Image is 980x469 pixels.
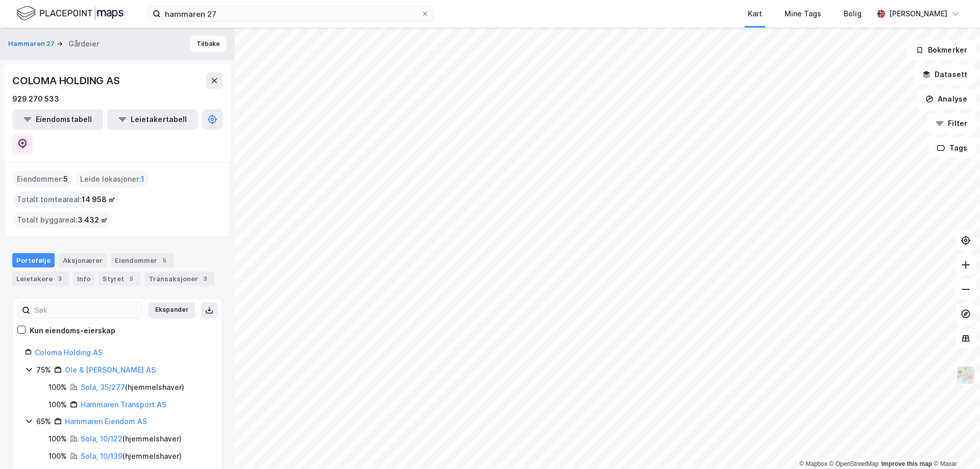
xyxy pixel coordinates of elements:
iframe: Chat Widget [929,420,980,469]
div: ( hjemmelshaver ) [81,450,182,462]
div: Transaksjoner [144,271,214,286]
div: Kun eiendoms-eierskap [30,325,115,337]
div: 5 [159,255,169,265]
a: Improve this map [881,460,932,467]
div: Leietakere [12,271,69,286]
a: Hammaren Transport AS [81,400,166,409]
a: Coloma Holding AS [35,348,103,357]
div: Totalt tomteareal : [13,191,119,208]
div: Leide lokasjoner : [76,171,149,187]
span: 5 [63,173,68,185]
div: 3 [55,274,65,284]
div: 65% [36,415,51,428]
div: 929 270 533 [12,93,59,105]
button: Analyse [917,89,976,109]
a: Ole & [PERSON_NAME] AS [65,365,156,374]
div: [PERSON_NAME] [889,8,947,20]
button: Eiendomstabell [12,109,103,130]
button: Tags [928,138,976,158]
div: 100% [48,450,67,462]
div: Portefølje [12,253,55,267]
span: 3 432 ㎡ [78,214,108,226]
img: logo.f888ab2527a4732fd821a326f86c7f29.svg [16,5,124,22]
a: Sola, 10/122 [81,434,122,443]
a: OpenStreetMap [829,460,879,467]
div: Kontrollprogram for chat [929,420,980,469]
span: 1 [141,173,144,185]
button: Ekspander [149,302,195,318]
div: Gårdeier [68,38,99,50]
div: Styret [99,271,140,286]
button: Leietakertabell [107,109,198,130]
div: 100% [48,381,67,393]
div: 75% [36,364,51,376]
div: Totalt byggareal : [13,212,112,228]
div: ( hjemmelshaver ) [81,433,182,445]
button: Bokmerker [907,40,976,60]
button: Filter [927,113,976,134]
div: Mine Tags [785,8,821,20]
div: Kart [748,8,762,20]
div: COLOMA HOLDING AS [12,72,122,89]
div: 3 [200,274,210,284]
div: 5 [126,274,136,284]
a: Mapbox [799,460,827,467]
button: Hammaren 27 [8,39,57,49]
div: ( hjemmelshaver ) [81,381,184,393]
button: Datasett [914,64,976,85]
div: Aksjonærer [59,253,107,267]
div: Bolig [844,8,862,20]
a: Hammaren Eiendom AS [65,417,147,426]
button: Tilbake [190,36,227,52]
div: Eiendommer [111,253,174,267]
a: Sola, 35/277 [81,383,125,391]
div: 100% [48,433,67,445]
input: Søk [30,303,142,318]
span: 14 958 ㎡ [82,193,115,206]
div: Eiendommer : [13,171,72,187]
div: Info [73,271,94,286]
input: Søk på adresse, matrikkel, gårdeiere, leietakere eller personer [161,6,421,21]
div: 100% [48,399,67,411]
a: Sola, 10/139 [81,452,122,460]
img: Z [956,365,975,385]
